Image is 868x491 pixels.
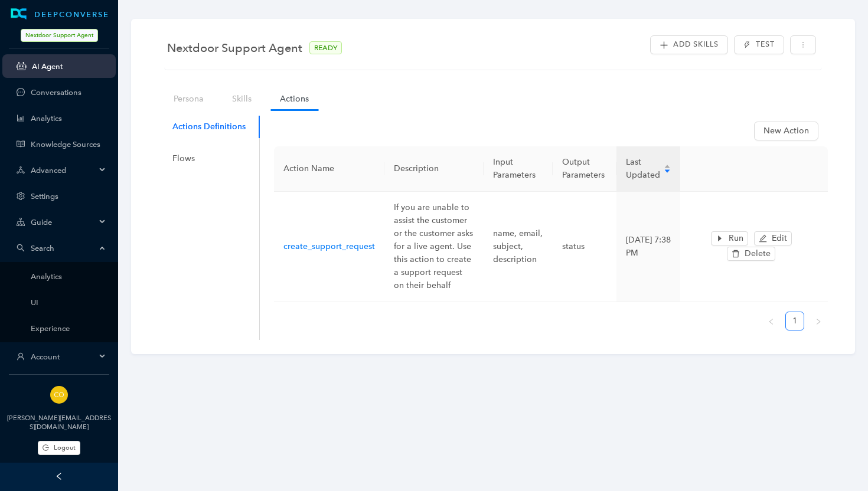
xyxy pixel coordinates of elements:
[38,441,80,455] button: Logout
[756,39,775,50] span: Test
[800,41,807,48] span: more
[223,88,261,110] a: Skills
[164,88,213,110] a: Persona
[732,250,740,258] span: delete
[716,234,724,243] span: caret-right
[31,324,106,333] a: Experience
[31,166,96,175] span: Advanced
[727,247,775,261] button: deleteDelete
[31,140,106,149] a: Knowledge Sources
[743,41,750,48] span: thunderbolt
[167,38,302,57] span: Nextdoor Support Agent
[283,241,375,251] a: create_support_request
[785,312,804,330] li: 1
[21,29,98,42] span: Nextdoor Support Agent
[31,114,106,123] a: Analytics
[17,244,25,252] span: search
[673,39,719,50] span: Add Skills
[660,41,668,50] span: plus
[484,192,553,302] td: name, email, subject, description
[809,312,828,330] li: Next Page
[729,232,743,245] span: Run
[754,231,792,245] button: editEdit
[32,62,106,71] a: AI Agent
[54,443,76,453] span: Logout
[17,166,25,174] span: deployment-unit
[772,232,787,245] span: Edit
[815,318,822,325] span: right
[763,125,809,138] span: New Action
[384,192,484,302] td: If you are unable to assist the customer or the customer asks for a live agent. Use this action t...
[31,244,96,253] span: Search
[31,218,96,227] span: Guide
[31,352,96,361] span: Account
[553,146,616,192] th: Output Parameters
[768,318,775,325] span: left
[759,234,767,243] span: edit
[734,35,784,54] button: thunderboltTest
[616,192,680,302] td: [DATE] 7:38 PM
[790,35,816,54] button: more
[274,146,384,192] th: Action Name
[50,386,68,404] img: 9bd6fc8dc59eafe68b94aecc33e6c356
[650,35,728,54] button: plusAdd Skills
[745,247,771,260] span: Delete
[786,312,804,330] a: 1
[172,120,246,133] div: Actions Definitions
[762,312,781,330] li: Previous Page
[484,146,553,192] th: Input Parameters
[17,352,25,361] span: user
[754,122,818,140] button: New Action
[711,231,748,245] button: caret-rightRun
[172,152,195,165] div: Flows
[43,444,49,451] span: logout
[309,41,342,54] span: READY
[384,146,484,192] th: Description
[762,312,781,330] button: left
[626,156,661,182] span: Last Updated
[553,192,616,302] td: status
[809,312,828,330] button: right
[2,8,116,20] a: LogoDEEPCONVERSE
[31,88,106,97] a: Conversations
[270,88,318,110] a: Actions
[31,298,106,307] a: UI
[31,192,106,201] a: Settings
[31,272,106,281] a: Analytics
